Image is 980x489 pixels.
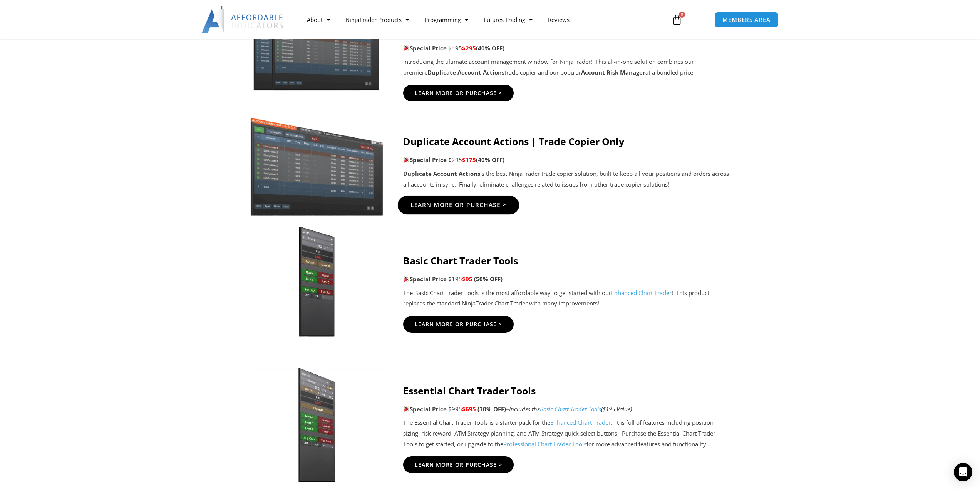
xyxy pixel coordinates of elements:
p: is the best NinjaTrader trade copier solution, built to keep all your positions and orders across... [403,169,731,190]
span: Learn More Or Purchase > [415,462,502,467]
strong: Special Price [403,44,447,52]
img: Essential-Chart-Trader-Toolsjpg | Affordable Indicators – NinjaTrader [250,367,384,482]
img: 🎉 [404,157,409,163]
strong: Special Price [403,405,447,413]
img: LogoAI | Affordable Indicators – NinjaTrader [201,6,284,33]
a: Learn More Or Purchase > [397,196,519,214]
span: (50% OFF) [474,275,503,283]
img: 🎉 [404,45,409,51]
div: Open Intercom Messenger [954,463,972,481]
p: The Essential Chart Trader Tools is a starter pack for the . It is full of features including pos... [403,417,731,450]
span: 0 [679,12,685,18]
span: $695 [462,405,476,413]
p: The Basic Chart Trader Tools is the most affordable way to get started with our ! This product re... [403,288,731,309]
a: Enhanced Chart Trader [550,419,611,426]
span: $995 [448,405,462,413]
b: (30% OFF) [477,405,509,413]
h4: Duplicate Account Actions | Trade Copier Only [403,135,731,147]
b: (40% OFF) [476,156,504,164]
img: BasicTools | Affordable Indicators – NinjaTrader [250,224,384,340]
strong: Account Risk Manager [581,68,645,76]
a: Learn More Or Purchase > [403,456,514,473]
span: MEMBERS AREA [722,17,771,23]
strong: Essential Chart Trader Tools [403,384,536,397]
span: $295 [462,44,476,52]
img: 🎉 [404,406,409,412]
strong: Special Price [403,275,447,283]
a: Professional Chart Trader Tools [503,440,586,448]
a: Enhanced Chart Trader [611,289,672,297]
i: Includes the ($195 Value) [509,405,632,413]
a: Futures Trading [476,11,540,28]
img: Screenshot 2024-08-26 15414455555 | Affordable Indicators – NinjaTrader [250,109,384,216]
span: $95 [462,275,472,283]
span: $175 [462,156,476,164]
span: $495 [448,44,462,52]
a: Programming [417,11,476,28]
span: Learn More Or Purchase > [415,90,502,96]
span: $195 [448,275,462,283]
a: MEMBERS AREA [714,12,779,28]
span: $295 [448,156,462,164]
nav: Menu [299,11,663,28]
a: Basic Chart Trader Tools [540,405,601,413]
a: Learn More Or Purchase > [403,85,514,102]
span: Learn More Or Purchase > [415,322,502,327]
p: Introducing the ultimate account management window for NinjaTrader! This all-in-one solution comb... [403,57,731,78]
a: Learn More Or Purchase > [403,316,514,333]
strong: Special Price [403,156,447,164]
strong: Duplicate Account Actions [427,68,504,76]
img: Screenshot 2024-11-20 151221 | Affordable Indicators – NinjaTrader [250,10,384,92]
a: NinjaTrader Products [338,11,417,28]
strong: Duplicate Account Actions [403,170,480,177]
b: (40% OFF) [476,44,504,52]
strong: – [506,405,509,413]
span: Learn More Or Purchase > [410,202,506,208]
a: Reviews [540,11,577,28]
a: About [299,11,338,28]
img: 🎉 [404,276,409,282]
a: 0 [660,8,694,31]
strong: Basic Chart Trader Tools [403,254,518,267]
